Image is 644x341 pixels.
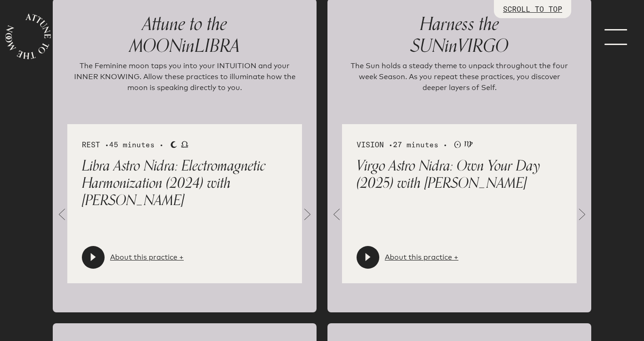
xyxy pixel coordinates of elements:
p: MOON LIBRA [67,13,302,57]
span: Harness the [420,9,499,39]
span: in [445,31,458,61]
a: About this practice + [385,252,458,263]
span: in [182,31,195,61]
a: About this practice + [110,252,184,263]
span: 27 minutes • [393,140,448,149]
p: Libra Astro Nidra: Electromagnetic Harmonization (2024) with [PERSON_NAME] [82,157,287,210]
span: Attune to the [142,9,227,39]
p: Virgo Astro Nidra: Own Your Day (2025) with [PERSON_NAME] [357,157,562,192]
span: 45 minutes • [109,140,164,149]
p: SUN VIRGO [342,13,577,57]
p: SCROLL TO TOP [503,4,562,15]
div: VISION • [357,139,562,150]
p: The Sun holds a steady theme to unpack throughout the four week Season. As you repeat these pract... [346,60,573,106]
p: The Feminine moon taps you into your INTUITION and your INNER KNOWING. Allow these practices to i... [71,60,298,106]
div: REST • [82,139,287,150]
